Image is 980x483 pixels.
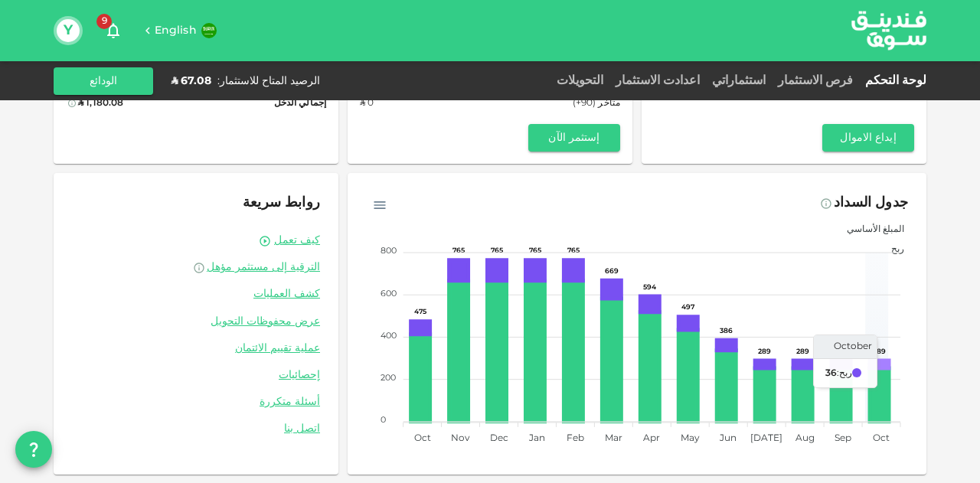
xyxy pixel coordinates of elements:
[274,96,326,112] span: إجمالي الدخل
[719,434,737,443] tspan: Jun
[528,434,545,443] tspan: Jan
[72,287,320,302] a: كشف العمليات
[573,96,620,112] span: متأخر (90+)
[381,332,397,340] tspan: 400
[381,374,396,382] tspan: 200
[72,260,320,275] a: الترقية إلى مستثمر مؤهل
[360,96,374,112] div: ʢ 0
[451,434,470,443] tspan: Nov
[15,431,52,468] button: question
[834,191,908,216] div: جدول السداد
[78,96,124,112] div: ʢ 1,180.08
[381,416,386,424] tspan: 0
[54,67,153,95] button: الودائع
[835,225,904,234] span: المبلغ الأساسي
[243,196,320,210] span: روابط سريعة
[873,434,890,443] tspan: Oct
[750,434,782,443] tspan: [DATE]
[72,368,320,383] a: إحصائيات
[381,247,397,255] tspan: 800
[822,124,914,152] button: إيداع الاموال
[72,422,320,436] a: اتصل بنا
[98,15,129,46] button: 9
[795,434,815,443] tspan: Aug
[772,75,859,86] a: فرص الاستثمار
[72,315,320,329] a: عرض محفوظات التحويل
[171,73,211,89] div: ʢ 67.08
[414,434,431,443] tspan: Oct
[490,434,508,443] tspan: Dec
[609,75,706,86] a: اعدادت الاستثمار
[72,395,320,410] a: أسئلة متكررة
[851,1,926,60] a: logo
[528,124,620,152] button: إستثمر الآن
[706,75,772,86] a: استثماراتي
[835,434,851,443] tspan: Sep
[831,1,946,60] img: logo
[381,290,397,298] tspan: 600
[96,14,112,29] span: 9
[859,75,926,86] a: لوحة التحكم
[880,245,904,254] span: ربح
[681,434,700,443] tspan: May
[643,434,660,443] tspan: Apr
[207,262,320,273] span: الترقية إلى مستثمر مؤهل
[567,434,584,443] tspan: Feb
[57,19,80,42] button: Y
[72,341,320,356] a: عملية تقييم الائتمان
[550,75,609,86] a: التحويلات
[155,25,197,36] span: English
[201,23,217,38] img: flag-sa.b9a346574cdc8950dd34b50780441f57.svg
[605,434,622,443] tspan: Mar
[217,73,320,89] div: الرصيد المتاح للاستثمار :
[274,233,320,248] a: كيف تعمل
